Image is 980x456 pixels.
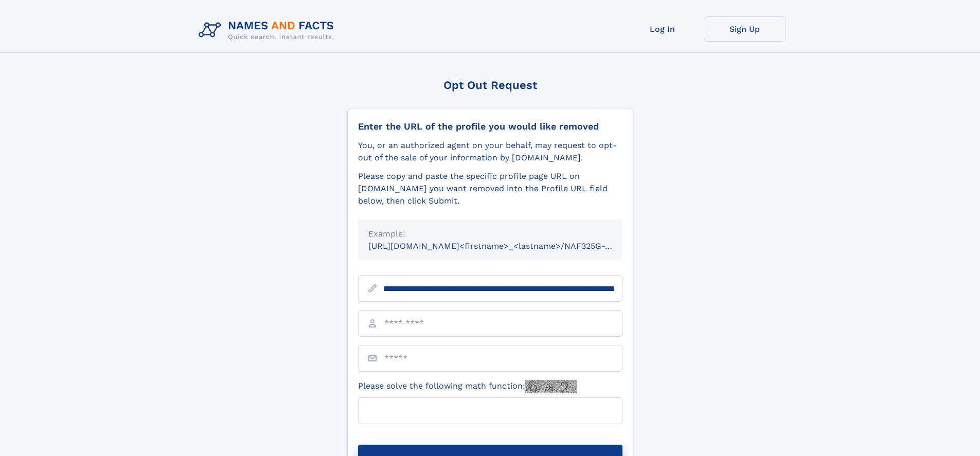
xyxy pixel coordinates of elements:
[368,228,612,240] div: Example:
[368,241,642,251] small: [URL][DOMAIN_NAME]<firstname>_<lastname>/NAF325G-xxxxxxxx
[358,380,577,393] label: Please solve the following math function:
[347,79,633,92] div: Opt Out Request
[358,121,622,132] div: Enter the URL of the profile you would like removed
[621,16,704,42] a: Log In
[358,170,622,207] div: Please copy and paste the specific profile page URL on [DOMAIN_NAME] you want removed into the Pr...
[704,16,786,42] a: Sign Up
[194,16,343,44] img: Logo Names and Facts
[358,139,622,164] div: You, or an authorized agent on your behalf, may request to opt-out of the sale of your informatio...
